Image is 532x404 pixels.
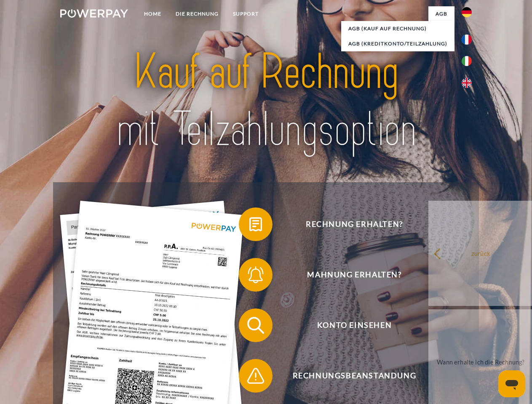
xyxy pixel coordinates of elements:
[60,9,128,18] img: logo-powerpay-white.svg
[245,315,266,336] img: qb_search.svg
[239,308,458,342] button: Konto einsehen
[462,78,472,88] img: en
[462,7,472,17] img: de
[239,207,458,241] button: Rechnung erhalten?
[245,214,266,235] img: qb_bill.svg
[433,247,528,259] div: zurück
[245,365,266,386] img: qb_warning.svg
[462,56,472,66] img: it
[168,6,226,21] a: DIE RECHNUNG
[462,35,472,45] img: fr
[226,6,266,21] a: SUPPORT
[245,264,266,285] img: qb_bell.svg
[251,258,457,292] span: Mahnung erhalten?
[80,40,452,161] img: title-powerpay_de.svg
[251,359,457,393] span: Rechnungsbeanstandung
[239,359,458,393] button: Rechnungsbeanstandung
[428,6,454,21] a: agb
[251,308,457,342] span: Konto einsehen
[498,370,525,397] iframe: Schaltfläche zum Öffnen des Messaging-Fensters
[433,356,528,367] div: Wann erhalte ich die Rechnung?
[341,21,454,36] a: AGB (Kauf auf Rechnung)
[251,207,457,241] span: Rechnung erhalten?
[239,258,458,292] button: Mahnung erhalten?
[137,6,168,21] a: Home
[341,36,454,51] a: AGB (Kreditkonto/Teilzahlung)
